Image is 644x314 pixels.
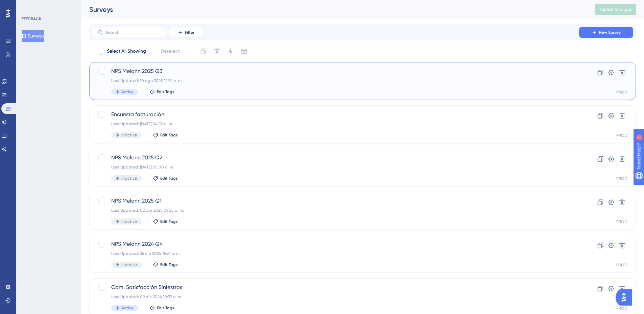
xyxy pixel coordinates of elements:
[169,27,203,38] button: Filter
[160,219,178,224] span: Edit Tags
[616,89,627,95] div: PROD
[616,287,636,308] iframe: UserGuiding AI Assistant Launcher
[107,47,146,55] span: Select All Showing
[121,262,137,267] span: Inactive
[111,121,560,127] div: Last Updated: [DATE] 04:59 a. m.
[153,176,178,181] button: Edit Tags
[149,89,174,95] button: Edit Tags
[153,132,178,138] button: Edit Tags
[157,89,174,95] span: Edit Tags
[111,251,560,256] div: Last Updated: 26 dic 2024 11:46 a. m.
[111,294,560,299] div: Last Updated: 09 dic 2024 10:32 a. m.
[22,16,41,22] div: FEEDBACK
[89,5,578,14] div: Surveys
[121,176,137,181] span: Inactive
[579,27,633,38] button: New Survey
[111,283,560,291] span: Com. Satisfacción Siniestros
[121,132,137,138] span: Inactive
[160,132,178,138] span: Edit Tags
[111,78,560,83] div: Last Updated: 10 ago 2025 12:32 p. m.
[106,30,161,35] input: Search
[111,154,560,162] span: NPS Melonn 2025 Q2
[153,262,178,267] button: Edit Tags
[599,7,632,12] span: Publish Changes
[22,30,44,42] button: Surveys
[616,176,627,181] div: PROD
[149,305,174,311] button: Edit Tags
[616,133,627,138] div: PROD
[111,208,560,213] div: Last Updated: 02 abr 2025 09:25 a. m.
[153,219,178,224] button: Edit Tags
[111,110,560,119] span: Encuesta facturación
[161,47,180,55] span: Deselect
[121,305,134,311] span: Active
[111,67,560,75] span: NPS Melonn 2025 Q3
[616,219,627,225] div: PROD
[160,176,178,181] span: Edit Tags
[111,164,560,170] div: Last Updated: [DATE] 05:00 a. m.
[121,219,137,224] span: Inactive
[111,240,560,248] span: NPS Melonn 2024 Q4
[185,30,194,35] span: Filter
[160,262,178,267] span: Edit Tags
[616,262,627,268] div: PROD
[595,4,636,15] button: Publish Changes
[154,45,186,57] button: Deselect
[121,89,134,95] span: Active
[111,197,560,205] span: NPS Melonn 2025 Q1
[16,2,42,10] span: Need Help?
[616,306,627,311] div: PROD
[157,305,174,311] span: Edit Tags
[47,3,49,9] div: 1
[599,30,621,35] span: New Survey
